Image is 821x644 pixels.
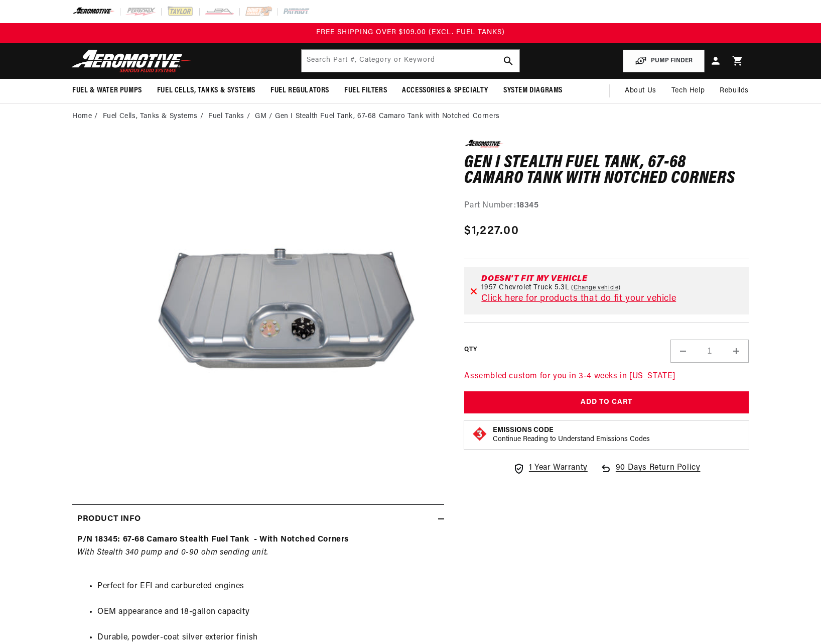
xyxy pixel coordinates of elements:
[503,85,563,96] span: System Diagrams
[472,426,488,442] img: Emissions code
[344,85,387,96] span: Fuel Filters
[72,505,444,534] summary: Product Info
[464,391,749,414] button: Add to Cart
[571,284,621,292] a: Change vehicle
[263,79,337,102] summary: Fuel Regulators
[464,222,519,240] span: $1,227.00
[464,346,477,354] label: QTY
[493,426,650,444] button: Emissions CodeContinue Reading to Understand Emissions Codes
[623,50,705,72] button: PUMP FINDER
[493,435,650,444] p: Continue Reading to Understand Emissions Codes
[625,87,656,94] span: About Us
[464,370,749,383] p: Assembled custom for you in 3-4 weeks in [US_STATE]
[664,79,712,103] summary: Tech Help
[275,111,500,122] li: Gen I Stealth Fuel Tank, 67-68 Camaro Tank with Notched Corners
[302,50,519,72] input: Search by Part Number, Category or Keyword
[72,140,444,484] media-gallery: Gallery Viewer
[157,85,255,96] span: Fuel Cells, Tanks & Systems
[497,50,519,72] button: search button
[316,29,505,36] span: FREE SHIPPING OVER $109.00 (EXCL. FUEL TANKS)
[65,79,150,102] summary: Fuel & Water Pumps
[255,111,266,122] a: GM
[77,535,349,544] strong: P/N 18345: 67-68 Camaro Stealth Fuel Tank - With Notched Corners
[513,462,588,475] a: 1 Year Warranty
[516,201,539,209] strong: 18345
[77,513,141,526] h2: Product Info
[394,79,496,102] summary: Accessories & Specialty
[493,426,554,434] strong: Emissions Code
[481,275,743,283] div: Doesn't fit my vehicle
[270,85,329,96] span: Fuel Regulators
[529,462,588,475] span: 1 Year Warranty
[617,79,664,103] a: About Us
[481,294,676,303] a: Click here for products that do fit your vehicle
[337,79,394,102] summary: Fuel Filters
[97,580,439,593] li: Perfect for EFI and carbureted engines
[97,606,439,619] li: OEM appearance and 18-gallon capacity
[72,111,92,122] a: Home
[69,49,194,73] img: Aeromotive
[77,549,268,557] em: With Stealth 340 pump and 0-90 ohm sending unit.
[464,155,749,187] h1: Gen I Stealth Fuel Tank, 67-68 Camaro Tank with Notched Corners
[481,284,569,292] span: 1957 Chevrolet Truck 5.3L
[616,462,701,485] span: 90 Days Return Policy
[72,111,749,122] nav: breadcrumbs
[208,111,244,122] a: Fuel Tanks
[671,85,705,96] span: Tech Help
[600,462,701,485] a: 90 Days Return Policy
[496,79,570,102] summary: System Diagrams
[150,79,263,102] summary: Fuel Cells, Tanks & Systems
[72,85,142,96] span: Fuel & Water Pumps
[720,85,749,96] span: Rebuilds
[464,199,749,212] div: Part Number:
[712,79,756,103] summary: Rebuilds
[402,85,488,96] span: Accessories & Specialty
[103,111,206,122] li: Fuel Cells, Tanks & Systems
